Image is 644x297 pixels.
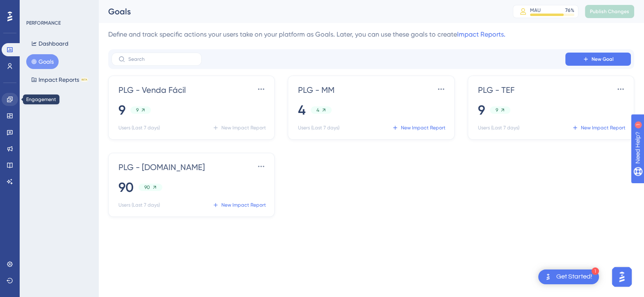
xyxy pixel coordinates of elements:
button: New Goal [565,53,631,66]
button: New Impact Report [210,121,268,134]
span: 9 [478,101,485,119]
span: 90 [118,178,134,196]
img: launcher-image-alternative-text [543,272,553,282]
div: PERFORMANCE [26,20,61,26]
button: Goals [26,54,59,69]
div: Open Get Started! checklist, remaining modules: 1 [538,269,599,284]
div: 1 [592,267,599,275]
button: Impact ReportsBETA [26,72,93,87]
span: New Goal [592,56,614,62]
span: PLG - MM [298,84,335,96]
span: 90 [144,184,150,191]
div: Goals [108,6,492,17]
span: Need Help? [19,2,51,12]
span: Users (Last 7 days) [118,124,160,131]
button: Publish Changes [585,5,634,18]
button: Dashboard [26,36,73,51]
span: 4 [316,107,319,113]
span: New Impact Report [581,124,626,131]
span: PLG - TEF [478,84,514,96]
div: MAU [530,7,541,14]
span: PLG - Venda Fácil [118,84,186,96]
span: 9 [118,101,125,119]
input: Search [128,56,195,62]
button: New Impact Report [390,121,448,134]
button: New Impact Report [570,121,627,134]
span: PLG - [DOMAIN_NAME] [118,161,205,173]
span: 4 [298,101,306,119]
div: Get Started! [556,272,592,281]
div: 1 [57,4,59,11]
span: Users (Last 7 days) [118,202,160,208]
div: 76 % [565,7,574,14]
div: Define and track specific actions your users take on your platform as Goals. Later, you can use t... [108,30,634,39]
span: 9 [496,107,498,113]
span: New Impact Report [401,124,446,131]
iframe: UserGuiding AI Assistant Launcher [610,265,634,289]
span: New Impact Report [221,202,266,208]
a: Impact Reports. [457,30,505,38]
span: New Impact Report [221,124,266,131]
span: 9 [136,107,139,113]
span: Publish Changes [590,8,629,15]
div: BETA [81,78,88,82]
span: Users (Last 7 days) [478,124,519,131]
button: New Impact Report [210,198,268,212]
span: Users (Last 7 days) [298,124,339,131]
